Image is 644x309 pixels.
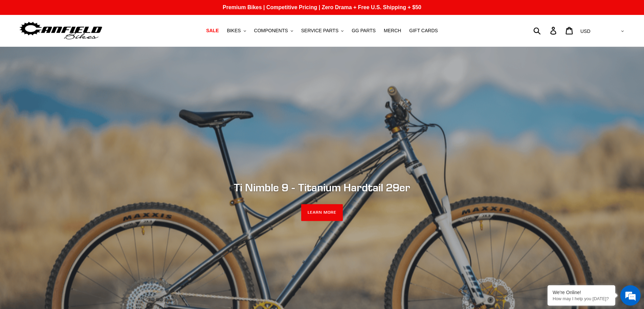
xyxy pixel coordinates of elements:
[138,181,507,194] h2: Ti Nimble 9 - Titanium Hardtail 29er
[203,26,222,35] a: SALE
[348,26,379,35] a: GG PARTS
[251,26,296,35] button: COMPONENTS
[352,28,376,34] span: GG PARTS
[380,26,404,35] a: MERCH
[553,296,610,301] p: How may I help you today?
[223,26,249,35] button: BIKES
[254,28,288,34] span: COMPONENTS
[537,23,554,38] input: Search
[298,26,347,35] button: SERVICE PARTS
[301,204,343,221] a: LEARN MORE
[406,26,441,35] a: GIFT CARDS
[227,28,241,34] span: BIKES
[19,20,103,41] img: Canfield Bikes
[384,28,401,34] span: MERCH
[206,28,219,34] span: SALE
[301,28,338,34] span: SERVICE PARTS
[553,290,610,295] div: We're Online!
[409,28,438,34] span: GIFT CARDS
